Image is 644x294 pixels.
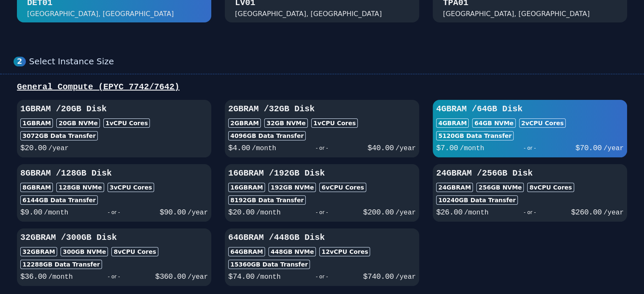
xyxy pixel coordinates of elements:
span: $ 40.00 [368,144,394,152]
div: 300 GB NVMe [61,247,108,256]
div: 5120 GB Data Transfer [436,131,514,140]
button: 24GBRAM /256GB Disk24GBRAM256GB NVMe8vCPU Cores10240GB Data Transfer$26.00/month- or -$260.00/year [433,164,627,222]
div: - or - [276,142,367,154]
button: 2GBRAM /32GB Disk2GBRAM32GB NVMe1vCPU Cores4096GB Data Transfer$4.00/month- or -$40.00/year [225,100,419,157]
div: 64GB RAM [228,247,265,256]
div: 15360 GB Data Transfer [228,260,310,269]
div: 20 GB NVMe [56,118,100,128]
div: - or - [484,142,575,154]
h3: 4GB RAM / 64 GB Disk [436,103,624,115]
div: General Compute (EPYC 7742/7642) [14,81,630,93]
span: $ 9.00 [20,208,42,217]
div: 8192 GB Data Transfer [228,195,306,205]
span: $ 74.00 [228,272,254,281]
div: 2GB RAM [228,118,261,128]
button: 64GBRAM /448GB Disk64GBRAM448GB NVMe12vCPU Cores15360GB Data Transfer$74.00/month- or -$740.00/year [225,228,419,286]
div: 16GB RAM [228,183,265,192]
span: $ 260.00 [571,208,602,217]
div: 8 vCPU Cores [111,247,158,256]
span: /year [188,209,208,217]
button: 32GBRAM /300GB Disk32GBRAM300GB NVMe8vCPU Cores12288GB Data Transfer$36.00/month- or -$360.00/year [17,228,211,286]
span: /year [603,209,624,217]
div: 10240 GB Data Transfer [436,195,518,205]
div: Select Instance Size [29,56,630,67]
h3: 16GB RAM / 192 GB Disk [228,168,416,179]
div: - or - [489,206,571,218]
div: [GEOGRAPHIC_DATA], [GEOGRAPHIC_DATA] [443,9,590,19]
div: 8 vCPU Cores [527,183,574,192]
span: $ 70.00 [575,144,602,152]
div: - or - [281,206,363,218]
div: 4096 GB Data Transfer [228,131,306,140]
div: 12 vCPU Cores [319,247,370,256]
span: /month [256,273,281,281]
span: /month [48,273,73,281]
span: $ 20.00 [20,144,47,152]
div: 128 GB NVMe [56,183,104,192]
span: $ 20.00 [228,208,254,217]
div: [GEOGRAPHIC_DATA], [GEOGRAPHIC_DATA] [27,9,174,19]
span: /month [252,145,276,152]
span: $ 26.00 [436,208,462,217]
h3: 24GB RAM / 256 GB Disk [436,168,624,179]
h3: 8GB RAM / 128 GB Disk [20,168,208,179]
h3: 2GB RAM / 32 GB Disk [228,103,416,115]
div: 12288 GB Data Transfer [20,260,102,269]
h3: 1GB RAM / 20 GB Disk [20,103,208,115]
div: - or - [73,271,155,283]
span: /year [395,273,416,281]
div: 2 [14,57,26,66]
span: /year [395,209,416,217]
span: $ 740.00 [363,272,394,281]
h3: 64GB RAM / 448 GB Disk [228,232,416,244]
span: /month [460,145,484,152]
span: $ 90.00 [160,208,186,217]
span: $ 7.00 [436,144,458,152]
div: 64 GB NVMe [472,118,516,128]
button: 8GBRAM /128GB Disk8GBRAM128GB NVMe3vCPU Cores6144GB Data Transfer$9.00/month- or -$90.00/year [17,164,211,222]
button: 16GBRAM /192GB Disk16GBRAM192GB NVMe6vCPU Cores8192GB Data Transfer$20.00/month- or -$200.00/year [225,164,419,222]
h3: 32GB RAM / 300 GB Disk [20,232,208,244]
div: 448 GB NVMe [268,247,316,256]
div: 2 vCPU Cores [519,118,566,128]
div: 1GB RAM [20,118,53,128]
span: $ 200.00 [363,208,394,217]
span: /month [256,209,281,217]
div: 32GB RAM [20,247,57,256]
div: - or - [281,271,363,283]
span: /year [48,145,69,152]
button: 1GBRAM /20GB Disk1GBRAM20GB NVMe1vCPU Cores3072GB Data Transfer$20.00/year [17,100,211,157]
span: /month [464,209,489,217]
div: 6 vCPU Cores [319,183,366,192]
span: $ 36.00 [20,272,47,281]
span: $ 360.00 [155,272,186,281]
div: 24GB RAM [436,183,473,192]
span: /year [603,145,624,152]
div: 256 GB NVMe [476,183,524,192]
div: 3 vCPU Cores [108,183,154,192]
div: 1 vCPU Cores [311,118,358,128]
span: /month [44,209,69,217]
div: [GEOGRAPHIC_DATA], [GEOGRAPHIC_DATA] [235,9,382,19]
span: /year [395,145,416,152]
div: 3072 GB Data Transfer [20,131,98,140]
div: 6144 GB Data Transfer [20,195,98,205]
div: 1 vCPU Cores [103,118,150,128]
span: /year [188,273,208,281]
div: 8GB RAM [20,183,53,192]
div: 192 GB NVMe [268,183,316,192]
div: 4GB RAM [436,118,469,128]
div: - or - [68,206,159,218]
span: $ 4.00 [228,144,250,152]
button: 4GBRAM /64GB Disk4GBRAM64GB NVMe2vCPU Cores5120GB Data Transfer$7.00/month- or -$70.00/year [433,100,627,157]
div: 32 GB NVMe [264,118,308,128]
